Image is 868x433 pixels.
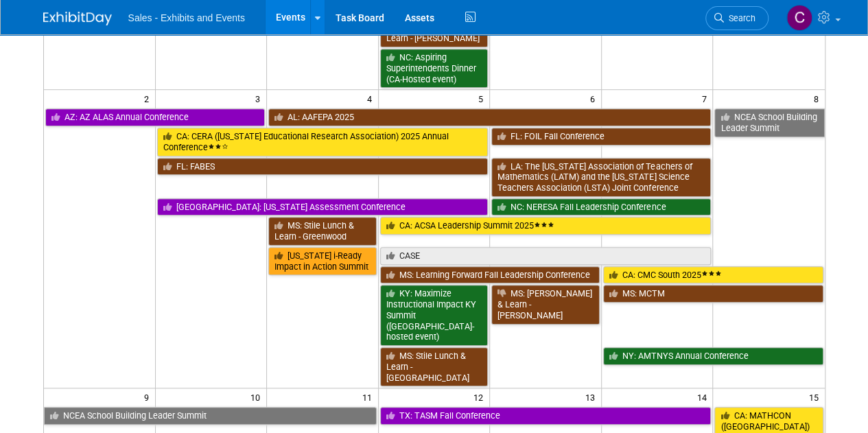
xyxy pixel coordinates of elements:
[157,158,489,176] a: FL: FABES
[380,217,712,235] a: CA: ACSA Leadership Summit 2025
[812,90,825,107] span: 8
[143,388,155,406] span: 9
[366,90,378,107] span: 4
[380,347,489,386] a: MS: Stile Lunch & Learn - [GEOGRAPHIC_DATA]
[380,407,712,425] a: TX: TASM Fall Conference
[584,388,601,406] span: 13
[157,198,489,216] a: [GEOGRAPHIC_DATA]: [US_STATE] Assessment Conference
[786,5,812,31] img: Christine Lurz
[700,90,712,107] span: 7
[249,388,266,406] span: 10
[128,12,245,23] span: Sales - Exhibits and Events
[268,247,377,275] a: [US_STATE] i-Ready Impact in Action Summit
[491,198,711,216] a: NC: NERESA Fall Leadership Conference
[705,6,769,30] a: Search
[603,266,823,284] a: CA: CMC South 2025
[380,285,489,346] a: KY: Maximize Instructional Impact KY Summit ([GEOGRAPHIC_DATA]-hosted event)
[589,90,601,107] span: 6
[380,247,712,265] a: CASE
[380,49,489,88] a: NC: Aspiring Superintendents Dinner (CA-Hosted event)
[695,388,712,406] span: 14
[268,217,377,245] a: MS: Stile Lunch & Learn - Greenwood
[491,128,711,145] a: FL: FOIL Fall Conference
[603,285,823,303] a: MS: MCTM
[477,90,489,107] span: 5
[43,12,112,25] img: ExhibitDay
[724,13,755,23] span: Search
[491,158,711,197] a: LA: The [US_STATE] Association of Teachers of Mathematics (LATM) and the [US_STATE] Science Teach...
[361,388,378,406] span: 11
[143,90,155,107] span: 2
[45,108,266,126] a: AZ: AZ ALAS Annual Conference
[603,347,823,365] a: NY: AMTNYS Annual Conference
[254,90,266,107] span: 3
[380,266,600,284] a: MS: Learning Forward Fall Leadership Conference
[44,407,377,425] a: NCEA School Building Leader Summit
[472,388,489,406] span: 12
[268,108,711,126] a: AL: AAFEPA 2025
[808,388,825,406] span: 15
[491,285,600,324] a: MS: [PERSON_NAME] & Learn - [PERSON_NAME]
[157,128,489,156] a: CA: CERA ([US_STATE] Educational Research Association) 2025 Annual Conference
[714,108,824,137] a: NCEA School Building Leader Summit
